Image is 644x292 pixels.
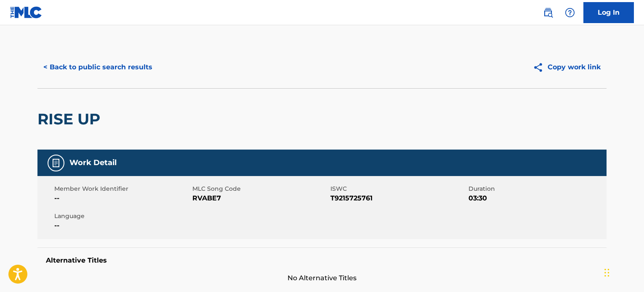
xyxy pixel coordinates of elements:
[583,2,634,23] a: Log In
[37,110,104,129] h2: RISE UP
[604,260,609,285] div: Drag
[54,193,190,203] span: --
[562,4,578,21] div: Help
[330,184,466,193] span: ISWC
[46,256,598,265] h5: Alternative Titles
[51,158,61,168] img: Work Detail
[54,221,190,231] span: --
[540,4,556,21] a: Public Search
[192,184,328,193] span: MLC Song Code
[37,273,607,283] span: No Alternative Titles
[37,57,158,78] button: < Back to public search results
[192,193,328,203] span: RVABE7
[69,158,117,168] h5: Work Detail
[565,8,575,18] img: help
[10,6,43,18] img: MLC Logo
[620,179,644,247] iframe: Resource Center
[468,184,604,193] span: Duration
[330,193,466,203] span: T9215725761
[54,184,190,193] span: Member Work Identifier
[602,252,644,292] iframe: Chat Widget
[533,62,548,73] img: Copy work link
[527,57,607,78] button: Copy work link
[54,212,190,221] span: Language
[543,8,553,18] img: search
[468,193,604,203] span: 03:30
